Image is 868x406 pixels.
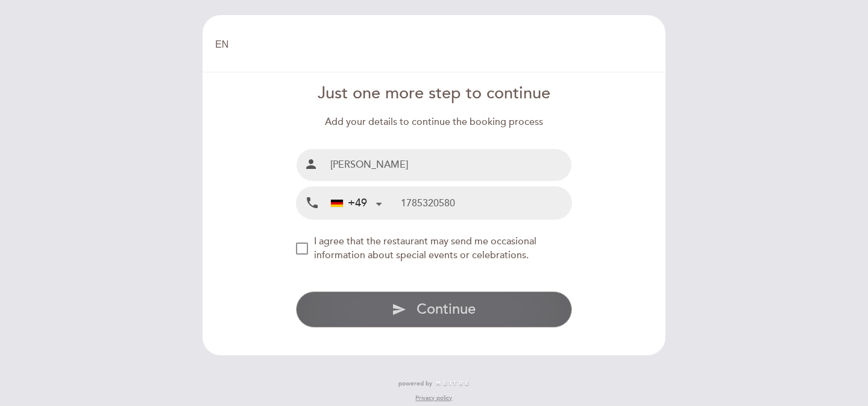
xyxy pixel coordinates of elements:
div: Just one more step to continue [296,82,573,106]
div: Add your details to continue the booking process [296,115,573,129]
i: send [392,302,406,317]
input: Name and surname [325,149,572,181]
span: I agree that the restaurant may send me occasional information about special events or celebrations. [314,235,536,261]
md-checkbox: NEW_MODAL_AGREE_RESTAURANT_SEND_OCCASIONAL_INFO [296,235,573,262]
div: Germany (Deutschland): +49 [326,188,386,218]
i: person [304,157,318,171]
span: powered by [398,379,432,388]
div: +49 [331,195,367,211]
input: Mobile Phone [401,187,571,219]
button: send Continue [296,291,573,328]
a: powered by [398,379,470,388]
a: Privacy policy [415,394,452,402]
span: Continue [417,300,476,318]
img: MEITRE [435,381,470,387]
i: local_phone [305,195,319,211]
